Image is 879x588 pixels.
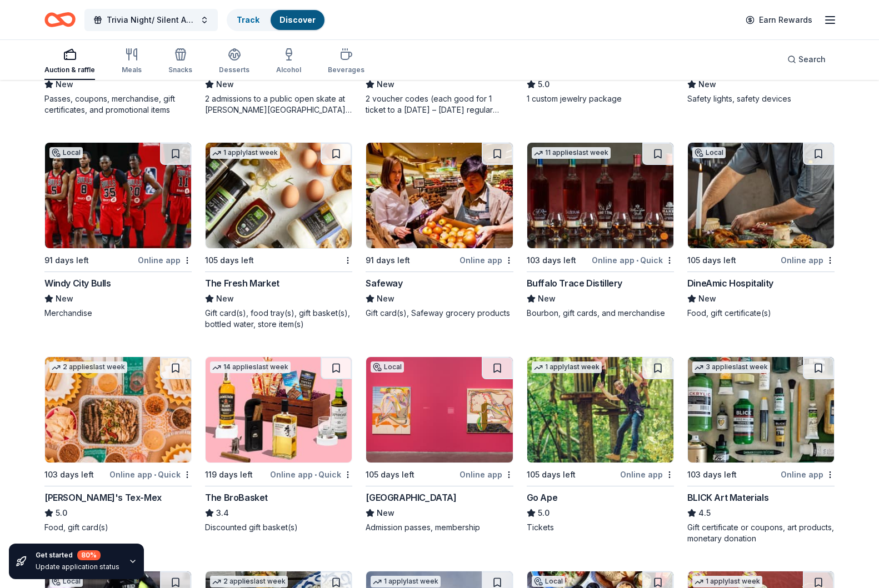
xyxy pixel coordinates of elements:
[366,356,513,533] a: Image for Museum of Contemporary Art ChicagoLocal105 days leftOnline app[GEOGRAPHIC_DATA]NewAdmis...
[205,491,268,504] div: The BroBasket
[205,142,352,330] a: Image for The Fresh Market1 applylast week105 days leftThe Fresh MarketNewGift card(s), food tray...
[538,506,550,520] span: 5.0
[122,43,142,80] button: Meals
[45,357,191,463] img: Image for Chuy's Tex-Mex
[276,66,301,74] div: Alcohol
[205,522,352,533] div: Discounted gift basket(s)
[687,356,835,544] a: Image for BLICK Art Materials3 applieslast week103 days leftOnline appBLICK Art Materials4.5Gift ...
[366,468,414,481] div: 105 days left
[205,356,352,533] a: Image for The BroBasket14 applieslast week119 days leftOnline app•QuickThe BroBasket3.4Discounted...
[328,43,364,80] button: Beverages
[798,53,826,66] span: Search
[460,253,513,267] div: Online app
[377,78,394,91] span: New
[44,308,192,319] div: Merchandise
[168,66,192,74] div: Snacks
[314,470,317,479] span: •
[692,576,762,587] div: 1 apply last week
[205,468,253,481] div: 119 days left
[45,143,191,248] img: Image for Windy City Bulls
[205,308,352,330] div: Gift card(s), food tray(s), gift basket(s), bottled water, store item(s)
[781,253,835,267] div: Online app
[49,147,83,158] div: Local
[276,43,301,80] button: Alcohol
[377,292,394,305] span: New
[366,277,402,290] div: Safeway
[527,254,576,267] div: 103 days left
[219,43,249,80] button: Desserts
[687,308,835,319] div: Food, gift certificate(s)
[366,522,513,533] div: Admission passes, membership
[44,277,111,290] div: Windy City Bulls
[216,506,229,520] span: 3.4
[84,9,218,31] button: Trivia Night/ Silent Auction Fundraiser
[44,356,192,533] a: Image for Chuy's Tex-Mex2 applieslast week103 days leftOnline app•Quick[PERSON_NAME]'s Tex-Mex5.0...
[270,468,352,481] div: Online app Quick
[778,48,835,71] button: Search
[279,15,316,24] a: Discover
[44,254,89,267] div: 91 days left
[154,470,156,479] span: •
[698,506,711,520] span: 4.5
[527,142,674,319] a: Image for Buffalo Trace Distillery11 applieslast week103 days leftOnline app•QuickBuffalo Trace D...
[122,66,142,74] div: Meals
[687,468,737,481] div: 103 days left
[219,66,249,74] div: Desserts
[205,277,279,290] div: The Fresh Market
[527,491,558,504] div: Go Ape
[371,576,441,587] div: 1 apply last week
[210,576,288,587] div: 2 applies last week
[371,361,404,373] div: Local
[687,254,736,267] div: 105 days left
[527,93,674,104] div: 1 custom jewelry package
[692,361,770,373] div: 3 applies last week
[687,277,773,290] div: DineAmic Hospitality
[692,147,726,158] div: Local
[592,253,674,267] div: Online app Quick
[56,506,67,520] span: 5.0
[56,292,73,305] span: New
[377,506,394,520] span: New
[366,357,512,463] img: Image for Museum of Contemporary Art Chicago
[698,78,716,91] span: New
[44,43,95,80] button: Auction & raffle
[739,10,819,30] a: Earn Rewards
[210,361,291,373] div: 14 applies last week
[366,491,456,504] div: [GEOGRAPHIC_DATA]
[49,361,127,373] div: 2 applies last week
[366,254,410,267] div: 91 days left
[77,550,101,560] div: 80 %
[527,356,674,533] a: Image for Go Ape1 applylast week105 days leftOnline appGo Ape5.0Tickets
[538,292,556,305] span: New
[56,78,73,91] span: New
[688,357,834,463] img: Image for BLICK Art Materials
[366,308,513,319] div: Gift card(s), Safeway grocery products
[44,7,76,33] a: Home
[206,357,352,463] img: Image for The BroBasket
[532,147,611,159] div: 11 applies last week
[227,9,326,31] button: TrackDiscover
[210,147,280,159] div: 1 apply last week
[44,66,95,74] div: Auction & raffle
[636,256,638,265] span: •
[36,562,119,571] div: Update application status
[527,308,674,319] div: Bourbon, gift cards, and merchandise
[366,143,512,248] img: Image for Safeway
[366,142,513,319] a: Image for Safeway91 days leftOnline appSafewayNewGift card(s), Safeway grocery products
[527,143,673,248] img: Image for Buffalo Trace Distillery
[216,78,234,91] span: New
[138,253,192,267] div: Online app
[781,468,835,481] div: Online app
[527,522,674,533] div: Tickets
[532,361,602,373] div: 1 apply last week
[168,43,192,80] button: Snacks
[460,468,513,481] div: Online app
[206,143,352,248] img: Image for The Fresh Market
[109,468,192,481] div: Online app Quick
[532,576,565,587] div: Local
[687,491,768,504] div: BLICK Art Materials
[237,15,259,24] a: Track
[687,522,835,544] div: Gift certificate or coupons, art products, monetary donation
[527,468,576,481] div: 105 days left
[687,142,835,319] a: Image for DineAmic HospitalityLocal105 days leftOnline appDineAmic HospitalityNewFood, gift certi...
